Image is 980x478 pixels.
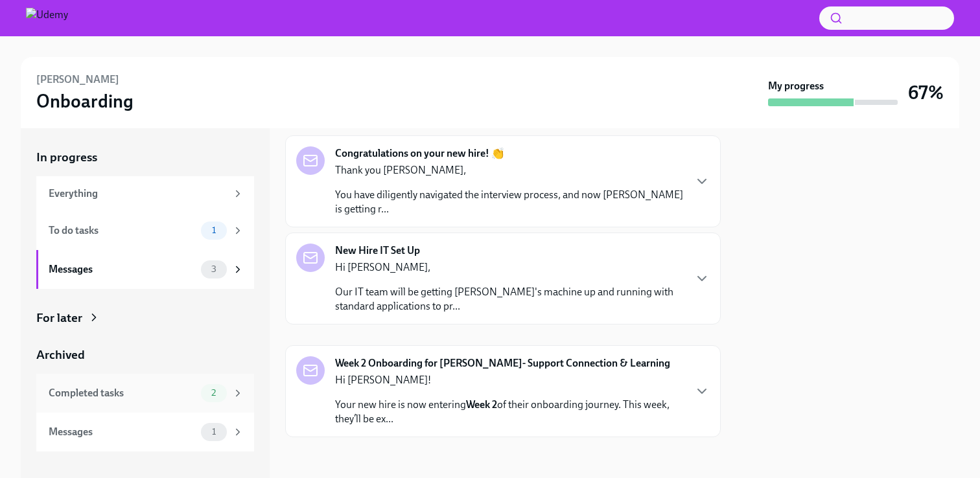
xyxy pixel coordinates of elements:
p: Hi [PERSON_NAME]! [335,373,684,387]
strong: New Hire IT Set Up [335,244,420,258]
div: Messages [49,425,196,439]
strong: Week 2 [466,398,497,411]
img: Udemy [26,8,68,28]
a: To do tasks1 [36,211,254,250]
a: Archived [36,347,254,363]
div: For later [36,310,82,326]
span: 1 [204,225,224,235]
strong: Congratulations on your new hire! 👏 [335,146,504,161]
strong: Week 2 Onboarding for [PERSON_NAME]- Support Connection & Learning [335,356,670,370]
div: Messages [49,262,196,277]
a: Completed tasks2 [36,374,254,413]
h6: [PERSON_NAME] [36,73,119,87]
a: Messages1 [36,413,254,451]
p: Your new hire is now entering of their onboarding journey. This week, they’ll be ex... [335,398,684,426]
p: Thank you [PERSON_NAME], [335,163,684,177]
p: Hi [PERSON_NAME], [335,260,684,275]
span: 2 [204,388,224,398]
strong: My progress [768,79,824,93]
h3: Onboarding [36,89,134,113]
div: Completed tasks [49,386,196,400]
a: In progress [36,149,254,166]
a: Everything [36,176,254,211]
div: Everything [49,187,227,201]
span: 1 [204,427,224,437]
div: To do tasks [49,223,196,238]
p: You have diligently navigated the interview process, and now [PERSON_NAME] is getting r... [335,188,684,216]
h3: 67% [908,81,944,104]
p: Our IT team will be getting [PERSON_NAME]'s machine up and running with standard applications to ... [335,285,684,313]
a: Messages3 [36,250,254,289]
a: For later [36,310,254,326]
span: 3 [204,264,224,274]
